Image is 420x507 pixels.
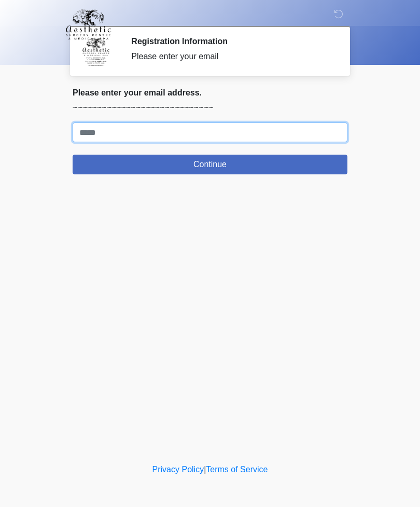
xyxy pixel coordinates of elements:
div: Please enter your email [131,50,332,63]
a: | [204,465,206,474]
a: Terms of Service [206,465,268,474]
button: Continue [73,155,347,174]
img: Aesthetic Surgery Centre, PLLC Logo [62,8,115,41]
img: Agent Avatar [80,36,111,67]
h2: Please enter your email address. [73,88,347,98]
p: ~~~~~~~~~~~~~~~~~~~~~~~~~~~~~ [73,102,347,114]
a: Privacy Policy [152,465,204,474]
